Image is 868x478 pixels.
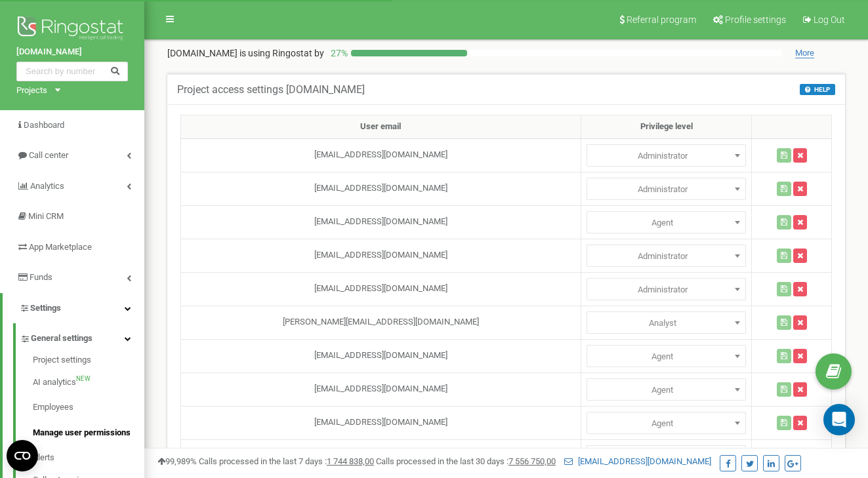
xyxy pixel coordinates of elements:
[587,245,747,267] span: Administrator
[591,147,742,165] span: Administrator
[16,46,128,58] a: [DOMAIN_NAME]
[181,372,581,406] td: [EMAIL_ADDRESS][DOMAIN_NAME]
[30,303,61,313] span: Settings
[16,13,128,46] img: Ringostat logo
[591,414,742,433] span: Agent
[587,178,747,200] span: Administrator
[508,456,556,466] u: 7 556 750,00
[591,247,742,266] span: Administrator
[181,339,581,372] td: [EMAIL_ADDRESS][DOMAIN_NAME]
[591,180,742,199] span: Administrator
[20,323,144,350] a: General settings
[591,348,742,366] span: Agent
[33,420,144,446] a: Manage user permissions
[376,456,556,466] span: Calls processed in the last 30 days :
[591,381,742,399] span: Agent
[181,239,581,272] td: [EMAIL_ADDRESS][DOMAIN_NAME]
[181,138,581,172] td: [EMAIL_ADDRESS][DOMAIN_NAME]
[591,281,742,299] span: Administrator
[3,293,144,324] a: Settings
[564,456,711,466] a: [EMAIL_ADDRESS][DOMAIN_NAME]
[823,404,855,435] div: Open Intercom Messenger
[324,47,351,60] p: 27 %
[591,214,742,232] span: Agent
[31,332,93,345] span: General settings
[157,456,197,466] span: 99,989%
[28,211,64,221] span: Mini CRM
[33,355,144,370] a: Project settings
[181,439,581,473] td: [EMAIL_ADDRESS][DOMAIN_NAME]
[7,440,38,471] button: Open CMP widget
[181,205,581,239] td: [EMAIL_ADDRESS][DOMAIN_NAME]
[814,14,845,25] span: Log Out
[587,378,747,401] span: Administrator
[181,115,581,139] th: User email
[327,456,374,466] u: 1 744 838,00
[33,395,144,421] a: Employees
[29,242,92,252] span: App Marketplace
[627,14,696,25] span: Referral program
[167,47,324,60] p: [DOMAIN_NAME]
[177,84,365,96] h5: Project access settings [DOMAIN_NAME]
[181,406,581,439] td: [EMAIL_ADDRESS][DOMAIN_NAME]
[181,272,581,306] td: [EMAIL_ADDRESS][DOMAIN_NAME]
[33,446,144,471] a: Alerts
[587,311,747,334] span: Administrator
[587,412,747,434] span: Administrator
[587,278,747,300] span: Administrator
[16,62,128,81] input: Search by number
[33,370,144,395] a: AI analyticsNEW
[24,120,64,130] span: Dashboard
[587,211,747,233] span: Administrator
[181,172,581,205] td: [EMAIL_ADDRESS][DOMAIN_NAME]
[795,48,814,58] span: More
[591,314,742,332] span: Analyst
[587,445,747,468] span: Administrator
[29,150,68,160] span: Call center
[239,48,324,58] span: is using Ringostat by
[587,345,747,367] span: Administrator
[181,306,581,339] td: [PERSON_NAME][EMAIL_ADDRESS][DOMAIN_NAME]
[30,272,52,282] span: Funds
[581,115,752,139] th: Privilege level
[199,456,374,466] span: Calls processed in the last 7 days :
[16,85,47,97] div: Projects
[30,181,64,191] span: Analytics
[725,14,786,25] span: Profile settings
[587,144,747,167] span: Administrator
[800,84,835,95] button: HELP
